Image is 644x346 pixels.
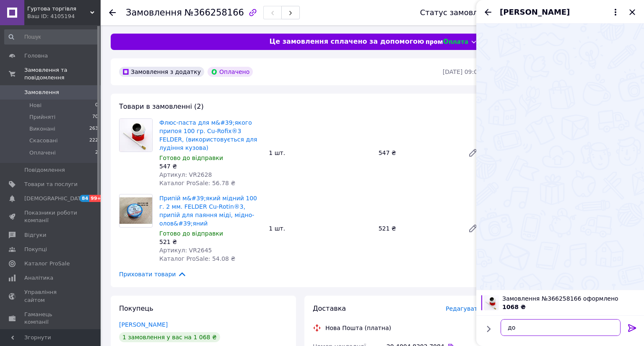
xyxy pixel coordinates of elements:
[29,113,55,121] span: Прийняті
[119,102,204,110] span: Товари в замовленні (2)
[269,37,424,47] span: Це замовлення сплачено за допомогою
[109,8,116,17] div: Повернутися назад
[159,255,235,262] span: Каталог ProSale: 54.08 ₴
[119,197,152,224] img: Припій м&#39;який мідний 100 г. 2 мм. FELDER Cu-Rotin®3, припій для паяння міді, мідно-олов&#39;яний
[323,324,393,332] div: Нова Пошта (платна)
[159,238,262,246] div: 521 ₴
[159,195,257,227] a: Припій м&#39;який мідний 100 г. 2 мм. FELDER Cu-Rotin®3, припій для паяння міді, мідно-олов&#39;яний
[24,274,53,282] span: Аналітика
[119,119,152,152] img: Флюс-паста для м&#39;якого припоя 100 гр. Cu-Rofix®3 FELDER, (використовується для лудіння кузова)
[313,304,346,312] span: Доставка
[119,67,204,77] div: Замовлення з додатку
[29,125,55,133] span: Виконані
[500,7,570,18] span: [PERSON_NAME]
[89,195,103,202] span: 99+
[420,8,497,17] div: Статус замовлення
[501,319,621,336] textarea: добрий д
[159,119,257,151] a: Флюс-паста для м&#39;якого припоя 100 гр. Cu-Rofix®3 FELDER, (використовується для лудіння кузова)
[27,5,90,13] span: Гуртова торгівля
[465,144,481,161] a: Редагувати
[119,321,168,328] a: [PERSON_NAME]
[119,270,187,279] span: Приховати товари
[483,7,493,17] button: Назад
[446,305,481,312] span: Редагувати
[375,223,461,234] div: 521 ₴
[159,155,223,161] span: Готово до відправки
[95,102,98,109] span: 0
[24,166,65,174] span: Повідомлення
[89,125,98,133] span: 263
[502,294,639,303] span: Замовлення №366258166 оформлено
[24,246,47,253] span: Покупці
[119,304,153,312] span: Покупець
[24,209,78,224] span: Показники роботи компанії
[24,231,46,239] span: Відгуки
[265,223,375,234] div: 1 шт.
[24,311,78,326] span: Гаманець компанії
[159,230,223,237] span: Готово до відправки
[502,304,526,310] span: 1068 ₴
[627,7,637,17] button: Закрити
[24,260,70,267] span: Каталог ProSale
[159,162,262,170] div: 547 ₴
[24,89,59,96] span: Замовлення
[500,7,621,18] button: [PERSON_NAME]
[159,180,235,186] span: Каталог ProSale: 56.78 ₴
[159,171,212,178] span: Артикул: VR2628
[29,102,42,109] span: Нові
[265,147,375,159] div: 1 шт.
[159,247,212,254] span: Артикул: VR2645
[375,147,461,159] div: 547 ₴
[29,149,56,157] span: Оплачені
[24,52,48,60] span: Головна
[119,332,220,342] div: 1 замовлення у вас на 1 068 ₴
[465,220,481,237] a: Редагувати
[126,8,182,18] span: Замовлення
[89,137,98,144] span: 222
[24,181,78,188] span: Товари та послуги
[483,323,494,334] button: Показати кнопки
[80,195,89,202] span: 84
[24,66,101,81] span: Замовлення та повідомлення
[92,113,98,121] span: 70
[95,149,98,157] span: 2
[4,29,99,45] input: Пошук
[27,13,101,20] div: Ваш ID: 4105194
[484,295,499,310] img: 6683613123_w100_h100_flyus-pasta-dlya-myagkogo.jpg
[184,8,244,18] span: №366258166
[443,68,481,75] time: [DATE] 09:06
[24,288,78,304] span: Управління сайтом
[24,195,86,202] span: [DEMOGRAPHIC_DATA]
[29,137,58,144] span: Скасовані
[208,67,253,77] div: Оплачено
